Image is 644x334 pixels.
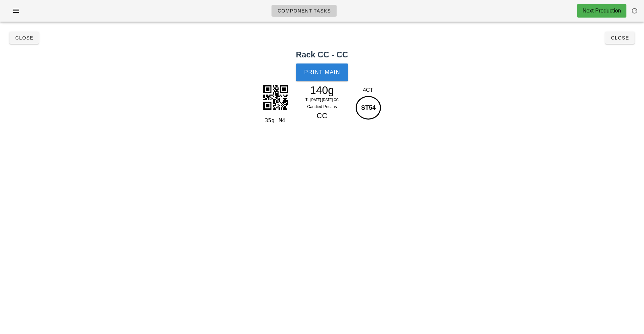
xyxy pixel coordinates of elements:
a: Component Tasks [271,5,337,17]
span: Close [611,35,629,41]
div: M4 [276,116,290,125]
span: Close [15,35,33,41]
div: 35g [262,116,276,125]
span: Th [DATE]-[DATE] CC [306,98,339,102]
h2: Rack CC - CC [4,49,640,61]
div: ST54 [356,96,381,120]
span: Component Tasks [277,8,331,14]
button: Close [9,32,39,44]
img: 8mBpsHMM1PlcoxO+7TNfWr9qyb1aECihY96Ol0vmnNu30zIDpIKKCZkUuGjEZJpJ6M1K9rejC0kjb1Nl6UAG51X0SYhSm3tNw... [259,80,292,114]
div: Next Production [582,7,621,15]
button: Close [605,32,635,44]
span: CC [317,111,328,120]
div: 140g [293,85,352,95]
div: Candied Pecans [293,103,352,110]
span: Print Main [304,69,340,75]
div: 4CT [354,86,382,94]
button: Print Main [296,63,348,81]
